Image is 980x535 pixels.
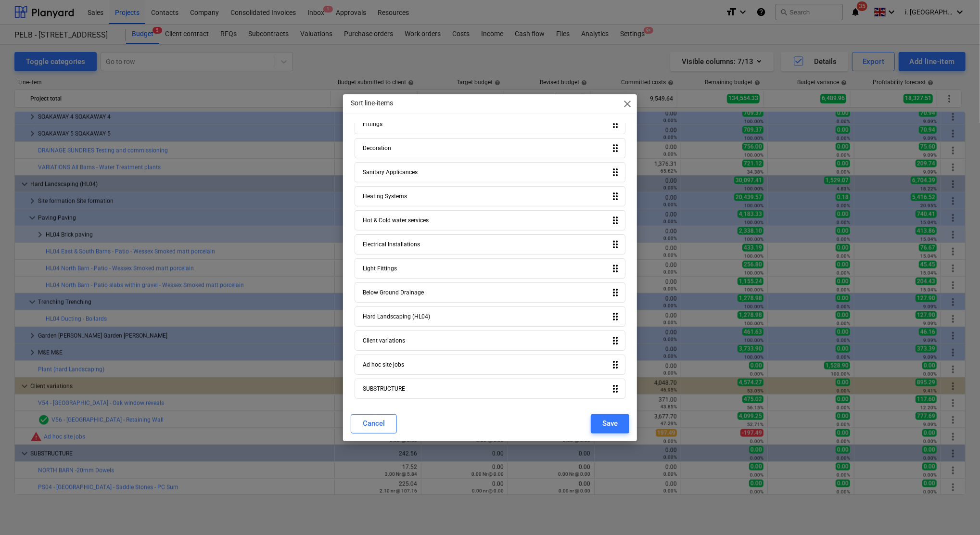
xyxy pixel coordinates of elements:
[932,489,980,535] iframe: Chat Widget
[363,241,420,248] div: Electrical Installations
[363,265,397,272] div: Light Fittings
[355,114,625,134] div: Fittingsdrag_indicator
[355,282,625,303] div: Below Ground Drainagedrag_indicator
[351,98,393,108] p: Sort line-items
[610,142,621,154] i: drag_indicator
[363,169,418,176] div: Sanitary Applicances
[363,337,405,344] div: Client variations
[610,311,621,322] i: drag_indicator
[363,217,429,224] div: Hot & Cold water services
[610,359,621,370] i: drag_indicator
[363,121,382,127] div: Fittings
[355,162,625,182] div: Sanitary Applicancesdrag_indicator
[363,313,430,320] div: Hard Landscaping (HL04)
[610,383,621,395] i: drag_indicator
[355,258,625,279] div: Light Fittingsdrag_indicator
[602,417,618,430] div: Save
[355,186,625,206] div: Heating Systemsdrag_indicator
[610,263,621,274] i: drag_indicator
[610,166,621,178] i: drag_indicator
[610,287,621,298] i: drag_indicator
[355,138,625,158] div: Decorationdrag_indicator
[355,355,625,375] div: Ad hoc site jobsdrag_indicator
[363,193,407,200] div: Heating Systems
[610,239,621,250] i: drag_indicator
[363,289,424,296] div: Below Ground Drainage
[355,234,625,255] div: Electrical Installationsdrag_indicator
[363,145,391,152] div: Decoration
[622,98,633,110] span: close
[351,414,397,433] button: Cancel
[610,215,621,226] i: drag_indicator
[610,335,621,346] i: drag_indicator
[355,331,625,351] div: Client variationsdrag_indicator
[355,306,625,327] div: Hard Landscaping (HL04)drag_indicator
[610,118,621,130] i: drag_indicator
[363,385,405,392] div: SUBSTRUCTURE
[355,210,625,230] div: Hot & Cold water servicesdrag_indicator
[363,417,385,430] div: Cancel
[591,414,629,433] button: Save
[355,379,625,399] div: SUBSTRUCTUREdrag_indicator
[610,191,621,202] i: drag_indicator
[363,361,404,368] div: Ad hoc site jobs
